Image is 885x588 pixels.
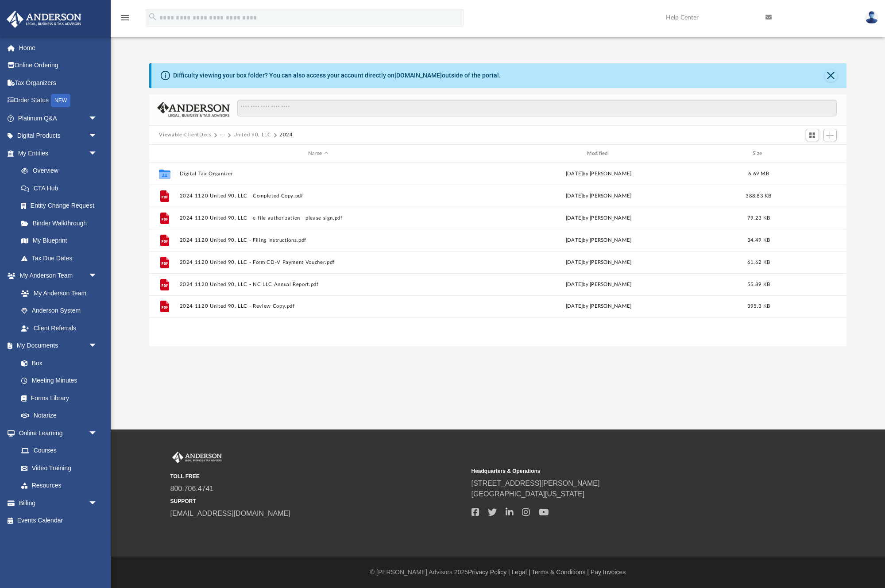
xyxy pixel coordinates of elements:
[12,214,111,232] a: Binder Walkthrough
[180,215,456,221] button: 2024 1120 United 90, LLC - e-file authorization - please sign.pdf
[532,569,589,576] a: Terms & Conditions |
[806,129,819,141] button: Switch to Grid View
[6,494,111,512] a: Billingarrow_drop_down
[180,282,456,287] button: 2024 1120 United 90, LLC - NC LLC Annual Report.pdf
[6,144,111,162] a: My Entitiesarrow_drop_down
[591,569,626,576] a: Pay Invoices
[170,472,465,480] small: TOLL FREE
[6,92,111,110] a: Order StatusNEW
[460,192,737,200] div: [DATE] by [PERSON_NAME]
[170,510,290,517] a: [EMAIL_ADDRESS][DOMAIN_NAME]
[460,303,737,311] div: [DATE] by [PERSON_NAME]
[468,569,510,576] a: Privacy Policy |
[746,193,772,198] span: 388.83 KB
[279,131,293,139] button: 2024
[6,337,106,355] a: My Documentsarrow_drop_down
[460,259,737,267] div: [DATE] by [PERSON_NAME]
[159,131,211,139] button: Viewable-ClientDocs
[6,57,111,74] a: Online Ordering
[180,259,456,265] button: 2024 1120 United 90, LLC - Form CD-V Payment Voucher.pdf
[149,162,846,346] div: grid
[120,17,130,23] a: menu
[111,568,885,577] div: © [PERSON_NAME] Advisors 2025
[749,171,769,176] span: 6.69 MB
[471,467,766,475] small: Headquarters & Operations
[170,485,214,492] a: 800.706.4741
[747,260,770,265] span: 61.62 KB
[89,424,106,442] span: arrow_drop_down
[460,150,737,158] div: Modified
[173,71,501,80] div: Difficulty viewing your box folder? You can also access your account directly on outside of the p...
[12,442,106,460] a: Courses
[120,12,130,23] i: menu
[170,497,465,505] small: SUPPORT
[747,238,770,243] span: 34.49 KB
[89,144,106,162] span: arrow_drop_down
[6,512,111,530] a: Events Calendar
[12,319,106,337] a: Client Referrals
[12,179,111,197] a: CTA Hub
[180,304,456,309] button: 2024 1120 United 90, LLC - Review Copy.pdf
[220,131,225,139] button: ···
[394,72,442,79] a: [DOMAIN_NAME]
[180,171,456,177] button: Digital Tax Organizer
[148,12,158,22] i: search
[12,197,111,215] a: Entity Change Request
[471,480,600,487] a: [STREET_ADDRESS][PERSON_NAME]
[12,389,102,407] a: Forms Library
[180,193,456,199] button: 2024 1120 United 90, LLC - Completed Copy.pdf
[512,569,530,576] a: Legal |
[12,477,106,495] a: Resources
[179,150,456,158] div: Name
[153,150,175,158] div: id
[6,424,106,442] a: Online Learningarrow_drop_down
[825,70,837,82] button: Close
[170,452,224,463] img: Anderson Advisors Platinum Portal
[89,337,106,355] span: arrow_drop_down
[747,282,770,287] span: 55.89 KB
[89,267,106,285] span: arrow_drop_down
[6,74,111,92] a: Tax Organizers
[6,267,106,285] a: My Anderson Teamarrow_drop_down
[460,170,737,178] div: [DATE] by [PERSON_NAME]
[823,129,837,141] button: Add
[471,490,585,498] a: [GEOGRAPHIC_DATA][US_STATE]
[6,127,111,145] a: Digital Productsarrow_drop_down
[51,94,70,107] div: NEW
[747,216,770,220] span: 79.23 KB
[12,249,111,267] a: Tax Due Dates
[12,407,106,425] a: Notarize
[460,214,737,222] div: [DATE] by [PERSON_NAME]
[180,237,456,243] button: 2024 1120 United 90, LLC - Filing Instructions.pdf
[12,459,102,477] a: Video Training
[12,284,102,302] a: My Anderson Team
[6,39,111,57] a: Home
[865,11,878,24] img: User Pic
[12,354,102,372] a: Box
[460,281,737,289] div: [DATE] by [PERSON_NAME]
[12,372,106,390] a: Meeting Minutes
[12,162,111,180] a: Overview
[233,131,271,139] button: United 90, LLC
[4,11,84,28] img: Anderson Advisors Platinum Portal
[12,232,106,250] a: My Blueprint
[237,100,836,116] input: Search files and folders
[460,236,737,244] div: [DATE] by [PERSON_NAME]
[781,150,842,158] div: id
[12,302,106,320] a: Anderson System
[6,109,111,127] a: Platinum Q&Aarrow_drop_down
[741,150,777,158] div: Size
[89,127,106,145] span: arrow_drop_down
[89,494,106,512] span: arrow_drop_down
[747,304,770,309] span: 395.3 KB
[89,109,106,128] span: arrow_drop_down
